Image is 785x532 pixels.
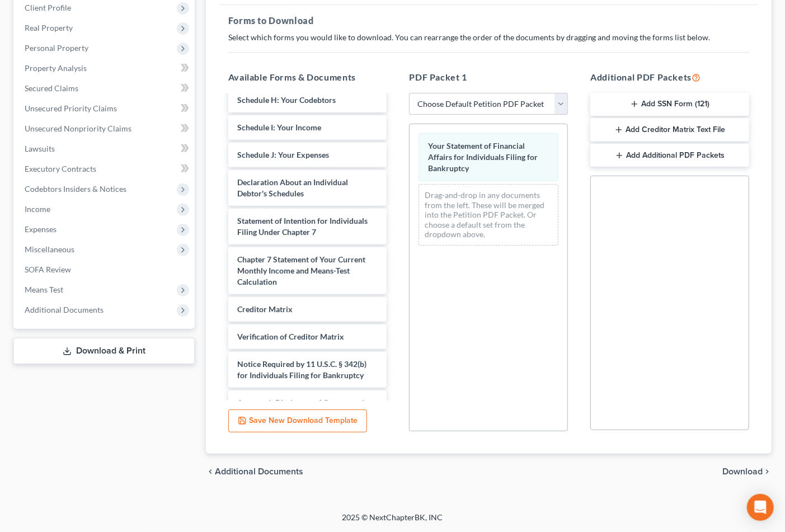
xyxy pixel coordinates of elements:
[206,467,215,476] i: chevron_left
[237,150,329,159] span: Schedule J: Your Expenses
[25,23,73,32] span: Real Property
[228,409,367,433] button: Save New Download Template
[25,224,57,234] span: Expenses
[428,141,538,173] span: Your Statement of Financial Affairs for Individuals Filing for Bankruptcy
[590,93,749,116] button: Add SSN Form (121)
[25,285,63,294] span: Means Test
[25,184,126,194] span: Codebtors Insiders & Notices
[16,159,195,179] a: Executory Contracts
[237,216,368,237] span: Statement of Intention for Individuals Filing Under Chapter 7
[25,63,87,73] span: Property Analysis
[16,58,195,78] a: Property Analysis
[237,332,344,341] span: Verification of Creditor Matrix
[16,98,195,119] a: Unsecured Priority Claims
[25,43,88,53] span: Personal Property
[16,78,195,98] a: Secured Claims
[237,304,293,314] span: Creditor Matrix
[206,467,303,476] a: chevron_left Additional Documents
[747,494,774,521] div: Open Intercom Messenger
[25,265,71,274] span: SOFA Review
[25,83,78,93] span: Secured Claims
[237,398,373,407] span: Attorney's Disclosure of Compensation
[16,260,195,280] a: SOFA Review
[722,467,772,476] button: Download chevron_right
[228,32,749,43] p: Select which forms you would like to download. You can rearrange the order of the documents by dr...
[237,359,366,380] span: Notice Required by 11 U.S.C. § 342(b) for Individuals Filing for Bankruptcy
[228,14,749,27] h5: Forms to Download
[215,467,303,476] span: Additional Documents
[237,95,336,105] span: Schedule H: Your Codebtors
[722,467,763,476] span: Download
[25,204,50,214] span: Income
[237,255,365,286] span: Chapter 7 Statement of Your Current Monthly Income and Means-Test Calculation
[590,144,749,167] button: Add Additional PDF Packets
[74,512,712,532] div: 2025 © NextChapterBK, INC
[25,124,131,133] span: Unsecured Nonpriority Claims
[13,338,195,364] a: Download & Print
[409,70,568,84] h5: PDF Packet 1
[590,118,749,142] button: Add Creditor Matrix Text File
[16,119,195,139] a: Unsecured Nonpriority Claims
[25,3,71,12] span: Client Profile
[763,467,772,476] i: chevron_right
[228,70,387,84] h5: Available Forms & Documents
[25,103,117,113] span: Unsecured Priority Claims
[25,144,55,153] span: Lawsuits
[590,70,749,84] h5: Additional PDF Packets
[25,244,74,254] span: Miscellaneous
[25,164,96,173] span: Executory Contracts
[25,305,104,314] span: Additional Documents
[419,184,558,246] div: Drag-and-drop in any documents from the left. These will be merged into the Petition PDF Packet. ...
[16,139,195,159] a: Lawsuits
[237,177,348,198] span: Declaration About an Individual Debtor's Schedules
[237,123,321,132] span: Schedule I: Your Income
